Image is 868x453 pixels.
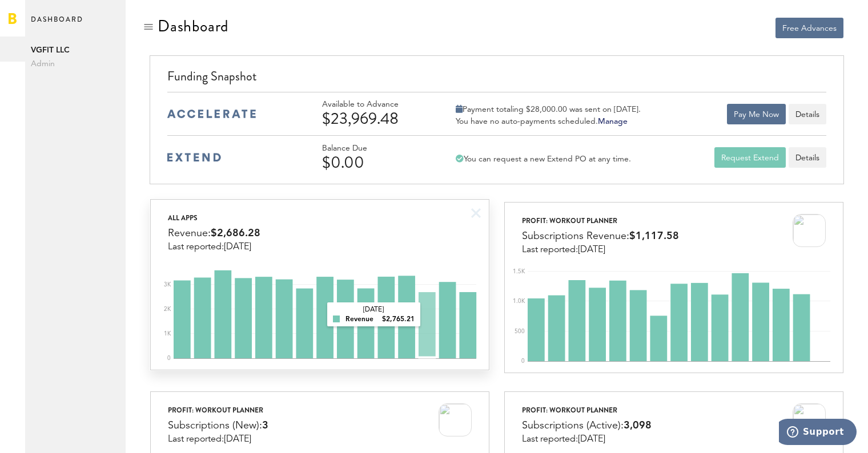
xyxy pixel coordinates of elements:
div: Subscriptions (New): [168,417,268,434]
div: Balance Due [322,144,431,153]
div: All apps [168,211,260,225]
text: 0 [167,355,171,361]
text: 0 [521,358,525,364]
img: 100x100bb_jssXdTp.jpg [439,403,472,436]
img: extend-medium-blue-logo.svg [167,153,221,162]
button: Request Extend [714,147,786,168]
span: 3 [262,420,268,431]
text: 1.0K [513,298,525,304]
div: Last reported: [168,242,260,252]
span: [DATE] [224,435,251,444]
div: $0.00 [322,153,431,172]
div: You can request a new Extend PO at any time. [456,154,631,164]
text: 1.5K [513,269,525,274]
div: You have no auto-payments scheduled. [456,116,641,127]
text: 500 [515,329,525,334]
text: 3K [164,282,171,288]
span: 3,098 [624,420,652,431]
div: ProFit: Workout Planner [168,403,268,417]
div: Subscriptions Revenue: [522,228,679,245]
span: [DATE] [578,245,605,254]
div: Revenue: [168,225,260,242]
img: 100x100bb_jssXdTp.jpg [793,214,826,247]
span: Admin [31,57,120,71]
span: $2,686.28 [211,228,260,238]
div: Payment totaling $28,000.00 was sent on [DATE]. [456,104,641,115]
iframe: Opens a widget where you can find more information [779,419,857,447]
span: [DATE] [224,242,251,252]
span: [DATE] [578,435,605,444]
div: $23,969.48 [322,110,431,128]
div: ProFit: Workout Planner [522,403,652,417]
button: Pay Me Now [727,104,786,124]
div: Dashboard [158,17,228,35]
a: Details [789,147,826,168]
span: $1,117.58 [629,231,679,241]
text: 2K [164,306,171,312]
span: VGFIT LLC [31,43,120,57]
div: Last reported: [168,434,268,444]
div: Last reported: [522,245,679,255]
a: Manage [598,118,628,126]
div: ProFit: Workout Planner [522,214,679,228]
button: Free Advances [775,18,843,38]
button: Details [789,104,826,124]
img: 100x100bb_jssXdTp.jpg [793,403,826,436]
div: Funding Snapshot [167,67,826,92]
span: Dashboard [31,13,83,37]
img: accelerate-medium-blue-logo.svg [167,110,256,118]
div: Available to Advance [322,100,431,110]
text: 1K [164,331,171,337]
div: Last reported: [522,434,652,444]
div: Subscriptions (Active): [522,417,652,434]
